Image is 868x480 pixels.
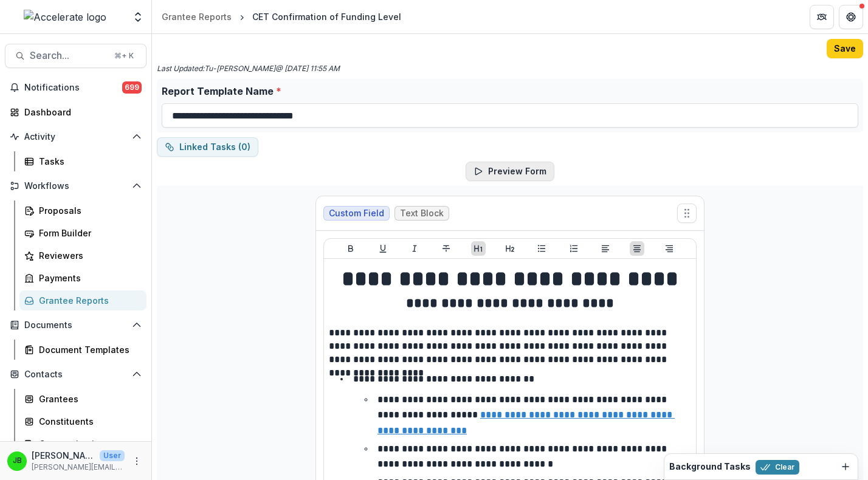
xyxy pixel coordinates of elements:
button: More [129,454,144,468]
button: Save [827,39,863,58]
div: Grantee Reports [39,294,137,307]
a: Grantee Reports [157,8,236,26]
div: CET Confirmation of Funding Level [252,10,401,23]
button: Bullet List [534,241,549,256]
span: Workflows [24,181,127,191]
button: Partners [810,5,834,29]
span: Custom Field [329,208,384,219]
a: Dashboard [5,102,146,122]
button: Preview Form [466,162,554,181]
button: Dismiss [838,459,853,474]
button: Clear [756,460,799,475]
span: Notifications [24,83,122,93]
a: Communications [19,434,146,454]
span: Activity [24,132,127,142]
p: Last Updated: Tu-[PERSON_NAME] @ [DATE] 11:55 AM [157,63,340,74]
button: Bold [343,241,358,256]
a: Document Templates [19,340,146,360]
button: Search... [5,44,146,68]
div: Payments [39,272,137,284]
div: Reviewers [39,249,137,262]
label: Report Template Name [162,84,851,98]
div: Tasks [39,155,137,168]
button: Notifications699 [5,78,146,97]
button: Open Workflows [5,176,146,196]
a: Proposals [19,201,146,221]
div: Form Builder [39,227,137,239]
p: User [100,450,125,461]
a: Form Builder [19,223,146,243]
button: Open Contacts [5,365,146,384]
button: Align Center [630,241,644,256]
a: Reviewers [19,245,146,266]
span: 699 [122,81,142,94]
a: Tasks [19,151,146,171]
button: Align Right [662,241,677,256]
div: Constituents [39,415,137,428]
div: Communications [39,437,137,450]
button: Move field [677,204,697,223]
button: dependent-tasks [157,137,258,157]
div: ⌘ + K [112,49,136,63]
button: Open Documents [5,315,146,335]
div: Grantee Reports [162,10,232,23]
nav: breadcrumb [157,8,406,26]
a: Payments [19,268,146,288]
a: Grantee Reports [19,290,146,310]
div: Grantees [39,393,137,405]
span: Contacts [24,369,127,380]
div: Jennifer Bronson [13,457,22,465]
span: Documents [24,320,127,331]
div: Document Templates [39,343,137,356]
button: Heading 2 [503,241,517,256]
button: Align Left [598,241,613,256]
div: Dashboard [24,106,137,118]
a: Constituents [19,411,146,431]
div: Proposals [39,204,137,217]
button: Get Help [839,5,863,29]
button: Italicize [407,241,422,256]
button: Strike [439,241,453,256]
button: Open Activity [5,127,146,146]
a: Grantees [19,389,146,409]
span: Text Block [400,208,444,219]
img: Accelerate logo [24,10,106,24]
button: Ordered List [567,241,581,256]
button: Open entity switcher [129,5,146,29]
p: [PERSON_NAME][EMAIL_ADDRESS][PERSON_NAME][DOMAIN_NAME] [32,462,125,473]
p: [PERSON_NAME] [32,449,95,462]
h2: Background Tasks [669,462,751,472]
button: Heading 1 [471,241,486,256]
button: Underline [376,241,390,256]
span: Search... [30,50,107,61]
